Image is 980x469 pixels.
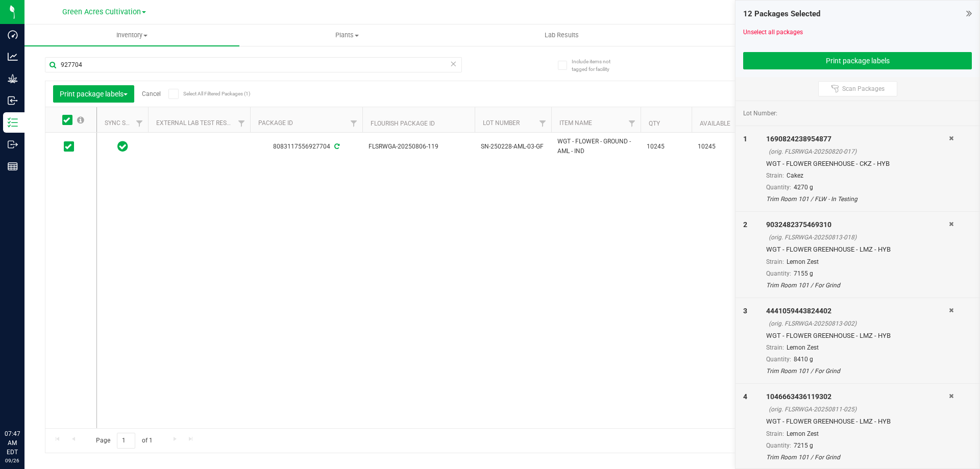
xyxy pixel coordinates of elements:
a: Lab Results [454,24,669,46]
span: Quantity: [766,356,791,363]
p: 09/26 [5,457,20,464]
span: Cakez [787,172,803,179]
span: Scan Packages [842,85,885,93]
inline-svg: Inbound [8,95,18,106]
div: WGT - FLOWER GREENHOUSE - CKZ - HYB [766,159,949,169]
span: Print package labels [60,90,128,98]
div: 8083117556927704 [249,142,364,152]
div: Trim Room 101 / For Grind [766,366,949,376]
div: 1046663436119302 [766,391,949,402]
span: 3 [743,307,747,315]
div: Trim Room 101 / FLW - In Testing [766,194,949,204]
a: Filter [534,115,551,132]
inline-svg: Dashboard [8,30,18,40]
div: (orig. FLSRWGA-20250813-018) [769,233,949,242]
span: Strain: [766,258,784,265]
div: 4441059443824402 [766,306,949,316]
input: Search Package ID, Item Name, SKU, Lot or Part Number... [45,57,462,72]
span: WGT - FLOWER - GROUND - AML - IND [557,137,634,156]
button: Scan Packages [818,81,897,96]
span: Quantity: [766,270,791,277]
div: WGT - FLOWER GREENHOUSE - LMZ - HYB [766,331,949,341]
inline-svg: Inventory [8,117,18,128]
span: Clear [450,57,457,70]
a: Filter [131,115,148,132]
div: WGT - FLOWER GREENHOUSE - LMZ - HYB [766,416,949,427]
span: Lot Number: [743,109,777,118]
span: Lemon Zest [787,344,819,351]
a: Inventory [24,24,239,46]
a: Filter [346,115,362,132]
span: 1 [743,135,747,143]
span: In Sync [117,139,128,154]
input: 1 [117,433,135,449]
inline-svg: Grow [8,73,18,84]
span: 4270 g [794,184,813,191]
span: 10245 [698,142,737,152]
iframe: Resource center [10,387,41,418]
span: SN-250228-AML-03-GF [481,142,545,152]
inline-svg: Outbound [8,139,18,150]
div: 1690824238954877 [766,134,949,144]
span: Lemon Zest [787,430,819,437]
span: Select all records on this page [77,116,84,124]
div: Trim Room 101 / For Grind [766,281,949,290]
button: Print package labels [743,52,972,69]
div: 9032482375469310 [766,219,949,230]
span: Select All Filtered Packages (1) [183,91,234,96]
a: Flourish Package ID [371,120,435,127]
inline-svg: Reports [8,161,18,171]
div: (orig. FLSRWGA-20250811-025) [769,405,949,414]
div: (orig. FLSRWGA-20250820-017) [769,147,949,156]
a: External Lab Test Result [156,119,236,127]
a: Filter [624,115,641,132]
span: Strain: [766,344,784,351]
span: 2 [743,220,747,229]
span: Page of 1 [87,433,161,449]
span: Plants [240,31,454,40]
div: Trim Room 101 / For Grind [766,453,949,462]
span: 10245 [647,142,685,152]
span: Include items not tagged for facility [572,58,623,73]
div: WGT - FLOWER GREENHOUSE - LMZ - HYB [766,244,949,255]
a: Filter [233,115,250,132]
span: Strain: [766,430,784,437]
div: (orig. FLSRWGA-20250813-002) [769,319,949,328]
a: Available [700,120,730,127]
span: 8410 g [794,356,813,363]
span: Lab Results [531,31,593,40]
span: 4 [743,392,747,401]
span: Strain: [766,172,784,179]
span: 7215 g [794,442,813,449]
button: Print package labels [53,85,134,103]
a: Cancel [142,90,161,97]
a: Qty [649,120,660,127]
span: Quantity: [766,442,791,449]
span: Lemon Zest [787,258,819,265]
a: Item Name [559,119,592,127]
iframe: Resource center unread badge [30,386,42,398]
span: Sync from Compliance System [333,143,339,150]
span: Green Acres Cultivation [62,8,141,16]
a: Unselect all packages [743,29,803,36]
a: Plants [239,24,454,46]
a: Package ID [258,119,293,127]
a: Audit [670,24,885,46]
span: Audit [670,31,884,40]
span: FLSRWGA-20250806-119 [369,142,469,152]
inline-svg: Analytics [8,52,18,62]
p: 07:47 AM EDT [5,429,20,457]
a: Sync Status [105,119,144,127]
span: 7155 g [794,270,813,277]
span: Quantity: [766,184,791,191]
a: Lot Number [483,119,520,127]
span: Inventory [24,31,239,40]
